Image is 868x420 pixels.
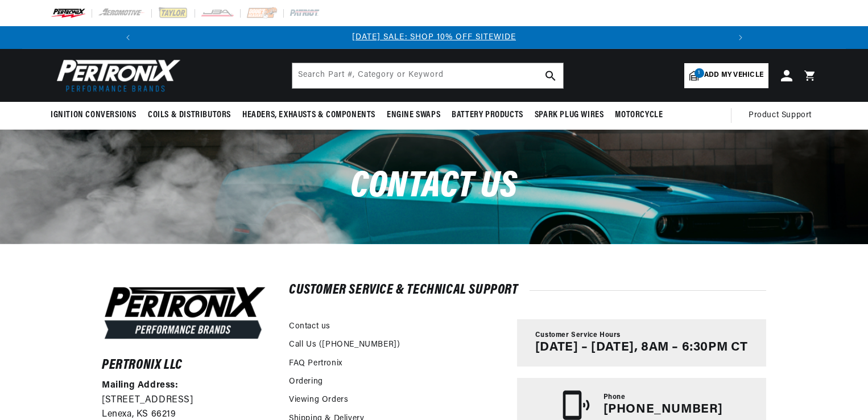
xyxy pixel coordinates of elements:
span: Customer Service Hours [535,331,621,340]
h2: Customer Service & Technical Support [289,285,766,296]
summary: Engine Swaps [381,102,446,129]
img: Pertronix [51,56,181,95]
a: 1Add my vehicle [684,63,768,88]
span: Spark Plug Wires [535,109,604,121]
span: Headers, Exhausts & Components [242,109,375,121]
a: FAQ Pertronix [289,357,342,370]
span: Engine Swaps [387,109,440,121]
button: search button [538,63,563,88]
strong: Mailing Address: [102,381,179,390]
p: [DATE] – [DATE], 8AM – 6:30PM CT [535,340,748,355]
a: Contact us [289,320,330,333]
span: Add my vehicle [704,70,763,81]
summary: Battery Products [446,102,529,129]
summary: Motorcycle [609,102,668,129]
summary: Headers, Exhausts & Components [237,102,381,129]
div: 1 of 3 [139,31,729,44]
span: Motorcycle [615,109,663,121]
input: Search Part #, Category or Keyword [292,63,563,88]
p: [PHONE_NUMBER] [604,402,723,417]
span: Battery Products [452,109,523,121]
h6: Pertronix LLC [102,360,268,371]
button: Translation missing: en.sections.announcements.previous_announcement [117,26,139,49]
span: 1 [695,68,704,78]
span: Phone [604,393,626,402]
summary: Spark Plug Wires [529,102,610,129]
span: Contact us [350,168,518,205]
summary: Coils & Distributors [142,102,237,129]
a: Ordering [289,376,323,388]
span: Coils & Distributors [148,109,231,121]
a: [DATE] SALE: SHOP 10% OFF SITEWIDE [352,33,516,42]
p: [STREET_ADDRESS] [102,393,268,408]
summary: Product Support [749,102,817,129]
summary: Ignition Conversions [51,102,142,129]
button: Translation missing: en.sections.announcements.next_announcement [729,26,752,49]
span: Product Support [749,109,812,122]
a: Call Us ([PHONE_NUMBER]) [289,339,400,351]
a: Viewing Orders [289,394,348,406]
div: Announcement [139,31,729,44]
span: Ignition Conversions [51,109,137,121]
slideshow-component: Translation missing: en.sections.announcements.announcement_bar [22,26,846,49]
